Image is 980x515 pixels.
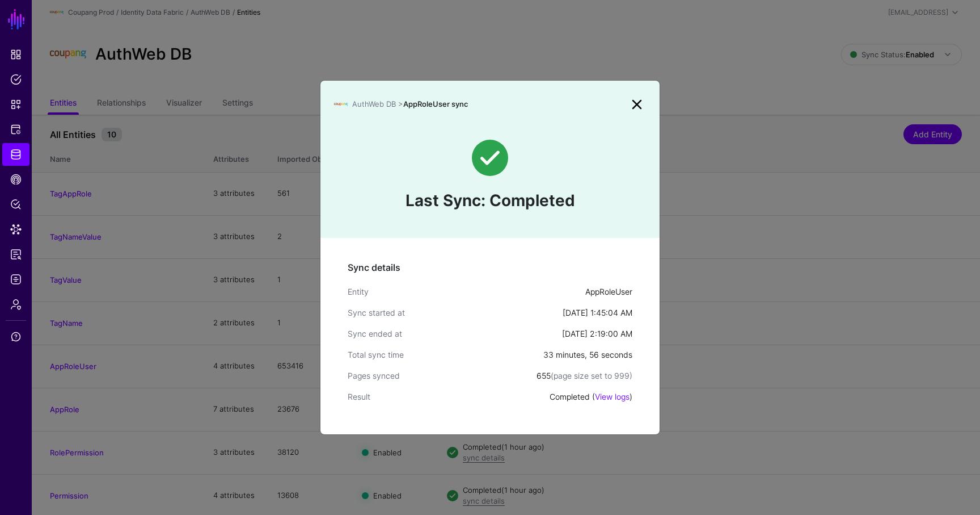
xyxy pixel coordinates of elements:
div: Sync started at [348,307,563,319]
h4: Last Sync: Completed [334,190,646,212]
h5: Sync details [348,261,632,274]
div: AppRoleUser [585,286,632,298]
div: [DATE] 2:19:00 AM [562,328,632,340]
div: Pages synced [348,370,537,382]
a: View logs [595,392,630,401]
div: Sync ended at [348,328,562,340]
div: Result [348,391,550,403]
div: Entity [348,286,585,298]
div: Completed ( ) [550,391,632,403]
span: (page size set to 999) [551,371,632,380]
div: [DATE] 1:45:04 AM [563,307,632,319]
img: svg+xml;base64,PHN2ZyBpZD0iTG9nbyIgeG1sbnM9Imh0dHA6Ly93d3cudzMub3JnLzIwMDAvc3ZnIiB3aWR0aD0iMTIxLj... [334,98,348,111]
div: Total sync time [348,349,543,361]
div: 33 minutes, 56 seconds [543,349,632,361]
h3: AppRoleUser sync [352,100,628,109]
span: AuthWeb DB > [352,99,403,108]
div: 655 [537,370,632,382]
